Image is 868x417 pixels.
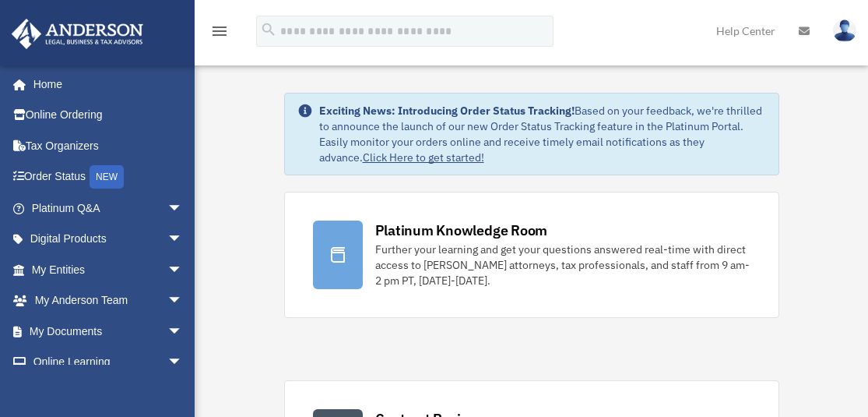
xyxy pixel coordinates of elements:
[167,316,199,348] span: arrow_drop_down
[375,221,548,240] div: Platinum Knowledge Room
[167,285,199,317] span: arrow_drop_down
[11,161,206,193] a: Order StatusNEW
[833,19,856,42] img: User Pic
[11,254,206,285] a: My Entitiesarrow_drop_down
[11,100,206,131] a: Online Ordering
[167,254,199,286] span: arrow_drop_down
[167,347,199,379] span: arrow_drop_down
[167,193,199,224] span: arrow_drop_down
[210,22,229,41] i: menu
[167,224,199,256] span: arrow_drop_down
[284,192,779,318] a: Platinum Knowledge Room Further your learning and get your questions answered real-time with dire...
[210,27,229,41] a: menu
[90,165,124,189] div: NEW
[11,69,199,100] a: Home
[319,103,766,165] div: Based on your feedback, we're thrilled to announce the launch of our new Order Status Tracking fe...
[11,224,206,255] a: Digital Productsarrow_drop_down
[11,130,206,161] a: Tax Organizers
[11,285,206,316] a: My Anderson Teamarrow_drop_down
[319,104,575,118] strong: Exciting News: Introducing Order Status Tracking!
[375,242,750,288] div: Further your learning and get your questions answered real-time with direct access to [PERSON_NAM...
[260,21,277,38] i: search
[7,19,148,49] img: Anderson Advisors Platinum Portal
[11,347,206,378] a: Online Learningarrow_drop_down
[11,193,206,224] a: Platinum Q&Aarrow_drop_down
[363,150,484,164] a: Click Here to get started!
[11,316,206,347] a: My Documentsarrow_drop_down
